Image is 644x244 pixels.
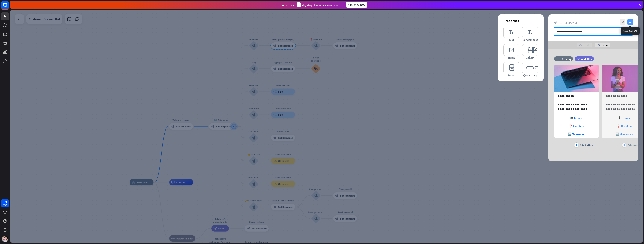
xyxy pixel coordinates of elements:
[617,124,632,128] span: ❓ Question
[559,21,578,24] span: Bot Response
[560,57,571,61] div: +2s delay
[581,57,592,61] span: Add filter
[580,143,593,147] div: Add button
[569,124,584,128] span: ❓ Question
[554,21,557,24] i: block_bot_response
[297,2,301,7] div: 3
[628,143,641,147] div: Add button
[620,19,625,25] i: close
[575,144,578,146] i: plus
[618,116,631,120] span: 📱 Browse
[3,203,7,206] div: days
[577,58,580,60] i: filter
[577,43,592,47] div: Undo
[3,1,14,13] button: Open LiveChat chat widget
[568,132,585,136] span: 🔙 Main menu
[579,44,582,47] i: undo
[281,2,343,7] div: Subscribe in days to get your first month for $1
[623,144,625,146] i: plus
[556,58,558,60] i: time
[1,199,9,207] a: 14 days
[597,44,600,47] i: redo
[627,19,633,25] i: check
[616,132,633,136] span: 🔙 Main menu
[346,2,367,8] div: Subscribe now
[595,43,610,47] div: Redo
[570,116,583,120] span: 💻 Browse
[3,200,7,203] div: 14
[554,65,599,92] img: preview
